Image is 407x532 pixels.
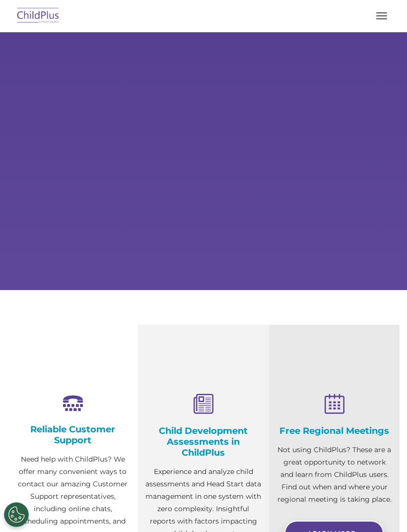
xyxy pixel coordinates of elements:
img: ChildPlus by Procare Solutions [15,4,62,28]
p: Not using ChildPlus? These are a great opportunity to network and learn from ChildPlus users. Fin... [276,444,392,506]
h4: Child Development Assessments in ChildPlus [145,425,261,458]
h4: Reliable Customer Support [15,424,131,446]
button: Cookies Settings [4,502,29,527]
h4: Free Regional Meetings [276,425,392,436]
